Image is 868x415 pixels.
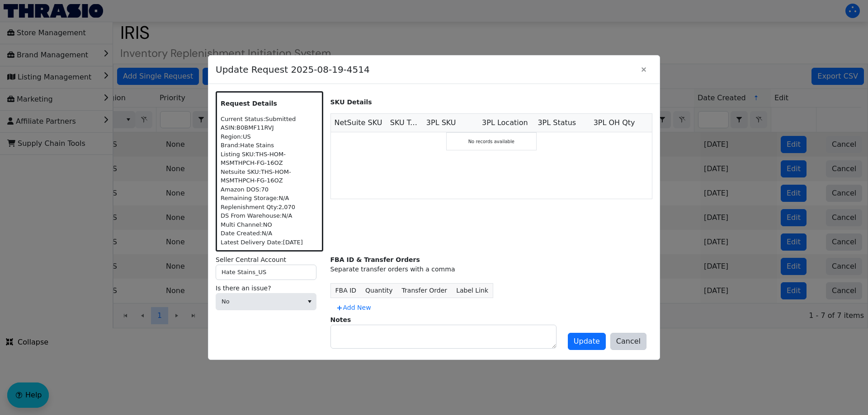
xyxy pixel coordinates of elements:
[221,185,318,194] div: Amazon DOS: 70
[221,150,318,168] div: Listing SKU: THS-HOM-MSMTHPCH-FG-16OZ
[330,265,653,274] div: Separate transfer orders with a comma
[452,284,493,298] th: Label Link
[221,194,318,203] div: Remaining Storage: N/A
[610,333,646,350] button: Cancel
[221,141,318,150] div: Brand: Hate Stains
[221,229,318,238] div: Date Created: N/A
[221,211,318,220] div: DS From Warehouse: N/A
[216,284,323,293] label: Is there an issue?
[330,316,351,323] label: Notes
[330,284,361,298] th: FBA ID
[221,115,318,124] div: Current Status: Submitted
[390,117,419,128] span: SKU Type
[574,336,600,347] span: Update
[616,336,641,347] span: Cancel
[221,123,318,132] div: ASIN: B0BMF11RVJ
[335,117,382,128] span: NetSuite SKU
[446,132,537,150] div: No records available
[330,300,377,315] button: Add New
[216,255,323,265] label: Seller Central Account
[330,98,653,107] p: SKU Details
[568,333,606,350] button: Update
[222,297,297,306] span: No
[594,117,635,128] span: 3PL OH Qty
[221,99,318,108] p: Request Details
[330,255,653,265] div: FBA ID & Transfer Orders
[303,294,316,310] button: select
[221,220,318,229] div: Multi Channel: NO
[361,284,397,298] th: Quantity
[426,117,456,128] span: 3PL SKU
[538,117,576,128] span: 3PL Status
[336,303,371,312] span: Add New
[397,284,452,298] th: Transfer Order
[216,58,635,81] span: Update Request 2025-08-19-4514
[221,203,318,212] div: Replenishment Qty: 2,070
[635,61,652,78] button: Close
[221,132,318,141] div: Region: US
[221,168,318,185] div: Netsuite SKU: THS-HOM-MSMTHPCH-FG-16OZ
[482,117,528,128] span: 3PL Location
[221,238,318,247] div: Latest Delivery Date: [DATE]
